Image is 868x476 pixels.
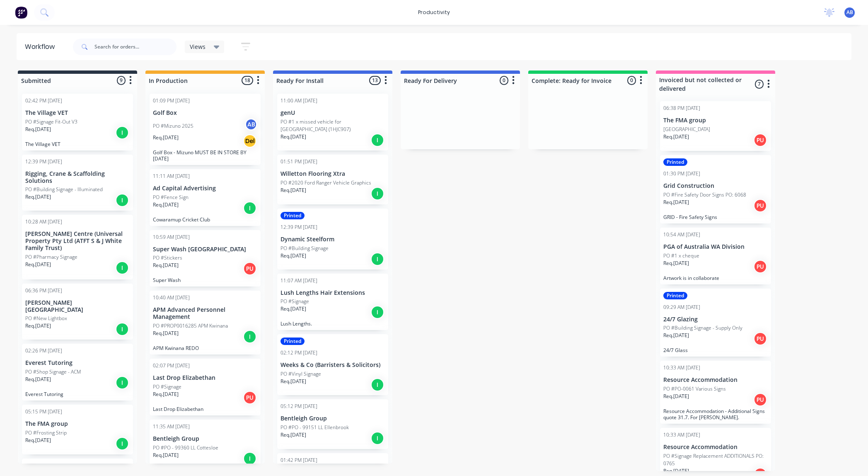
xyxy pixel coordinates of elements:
p: PO #Signage [153,383,181,391]
p: Super Wash [GEOGRAPHIC_DATA] [153,246,257,253]
p: PO #Mizuno 2025 [153,122,193,130]
div: AB [245,118,257,131]
p: PO #Building Signage [280,245,329,252]
p: Req. [DATE] [153,134,179,141]
div: I [116,126,129,139]
p: Req. [DATE] [663,467,689,475]
div: I [116,194,129,207]
p: Req. [DATE] [25,437,51,444]
img: Factory [15,6,27,19]
p: PO #PO-0061 Various Signs [663,385,726,393]
div: I [371,432,384,445]
p: PO #Stickers [153,254,182,262]
p: Everest Tutoring [25,391,130,397]
p: PO #Frosting Strip [25,429,67,437]
p: PO #Building Signage - Supply Only [663,324,742,332]
span: Views [190,42,206,51]
div: 01:09 PM [DATE]Golf BoxPO #Mizuno 2025ABReq.[DATE]DelGolf Box - Mizuno MUST BE IN STORE BY [DATE] [150,94,261,165]
div: 05:12 PM [DATE] [280,403,317,410]
div: Del [243,134,256,148]
p: Req. [DATE] [153,391,179,398]
p: Req. [DATE] [25,261,51,268]
p: PO #Signage [280,298,309,305]
div: 09:29 AM [DATE] [663,304,700,311]
div: 11:35 AM [DATE]Bentleigh GroupPO #PO - 99360 LL CottesloeReq.[DATE]I [150,420,261,469]
div: 03:43 PM [DATE] [25,462,62,469]
p: Req. [DATE] [153,452,179,459]
p: Artwork is in collaborate [663,275,768,281]
div: 11:11 AM [DATE]Ad Capital AdvertisingPO #Fence SignReq.[DATE]ICowaramup Cricket Club [150,169,261,226]
p: 24/7 Glazing [663,316,768,323]
p: PO #Signage Fit-Out V3 [25,118,77,126]
p: Req. [DATE] [663,199,689,206]
div: PU [754,134,767,147]
div: 02:26 PM [DATE] [25,347,62,355]
div: 12:39 PM [DATE] [280,223,317,231]
p: Golf Box [153,109,257,117]
div: 10:33 AM [DATE]Resource AccommodationPO #PO-0061 Various SignsReq.[DATE]PUResource Accommodation ... [660,361,771,424]
div: Printed09:29 AM [DATE]24/7 GlazingPO #Building Signage - Supply OnlyReq.[DATE]PU24/7 Glass [660,289,771,357]
div: 10:33 AM [DATE] [663,431,700,439]
p: Resource Accommodation - Additional Signs quote 31.7. For [PERSON_NAME]. [663,408,768,420]
p: Resource Accommodation [663,376,768,384]
p: Resource Accommodation [663,444,768,451]
div: 02:12 PM [DATE] [280,349,317,357]
div: 06:36 PM [DATE][PERSON_NAME] [GEOGRAPHIC_DATA]PO #New LightboxReq.[DATE]I [22,284,133,340]
p: The FMA group [25,420,130,427]
p: Req. [DATE] [153,262,179,269]
div: 10:59 AM [DATE] [153,233,190,241]
div: PU [754,393,767,406]
p: PO #2020 Ford Ranger Vehicle Graphics [280,179,371,187]
div: I [116,323,129,336]
p: Req. [DATE] [280,252,306,260]
div: 02:42 PM [DATE] [25,97,62,104]
div: PU [243,262,256,275]
p: PO #New Lightbox [25,315,67,322]
p: [PERSON_NAME] Centre (Universal Property Pty Ltd (ATFT S & J White Family Trust) [25,231,130,251]
p: PO #1 x missed vehicle for [GEOGRAPHIC_DATA] (1HJC907) [280,118,385,133]
p: PO #1 x cheque [663,252,699,260]
div: I [243,330,256,343]
p: PO #Shop Signage - ACM [25,368,81,376]
p: Rigging, Crane & Scaffolding Solutions [25,170,130,185]
div: 02:07 PM [DATE]Last Drop ElizabethanPO #SignageReq.[DATE]PULast Drop Elizabethan [150,359,261,415]
div: 10:33 AM [DATE] [663,364,700,372]
div: 10:54 AM [DATE] [663,231,700,238]
div: I [371,187,384,200]
p: [GEOGRAPHIC_DATA] [663,126,710,133]
div: 11:00 AM [DATE] [280,97,317,104]
div: PU [243,391,256,404]
p: GRID - Fire Safety Signs [663,214,768,220]
p: Req. [DATE] [663,393,689,400]
div: 11:11 AM [DATE] [153,172,190,180]
p: Req. [DATE] [153,330,179,337]
p: Cowaramup Cricket Club [153,216,257,223]
p: Golf Box - Mizuno MUST BE IN STORE BY [DATE] [153,149,257,162]
p: Req. [DATE] [25,126,51,133]
p: Last Drop Elizabethan [153,406,257,412]
p: Req. [DATE] [280,305,306,313]
div: 10:40 AM [DATE]APM Advanced Personnel ManagementPO #PROP0016285 APM KwinanaReq.[DATE]IAPM Kwinana... [150,291,261,355]
p: Dynamic Steelform [280,236,385,243]
p: Req. [DATE] [25,193,51,201]
div: 05:12 PM [DATE]Bentleigh GroupPO #PO - 99151 LL EllenbrookReq.[DATE]I [277,399,388,449]
p: Req. [DATE] [25,322,51,330]
p: PO #PO - 99151 LL Ellenbrook [280,424,349,431]
p: Req. [DATE] [663,133,689,141]
p: PO #Signage Replacement ADDITIONALS PO: 0765 [663,452,768,467]
div: 01:09 PM [DATE] [153,97,190,104]
div: 12:39 PM [DATE]Rigging, Crane & Scaffolding SolutionsPO #Building Signage - IlluminatedReq.[DATE]I [22,155,133,211]
div: 02:26 PM [DATE]Everest TutoringPO #Shop Signage - ACMReq.[DATE]IEverest Tutoring [22,344,133,401]
div: 10:28 AM [DATE] [25,218,62,226]
div: I [371,134,384,147]
input: Search for orders... [94,39,177,55]
div: 01:51 PM [DATE] [280,158,317,165]
div: 01:30 PM [DATE] [663,170,700,177]
p: [PERSON_NAME] [GEOGRAPHIC_DATA] [25,299,130,313]
div: 02:42 PM [DATE]The Village VETPO #Signage Fit-Out V3Req.[DATE]IThe Village VET [22,94,133,151]
p: Grid Construction [663,182,768,189]
p: PO #Fence Sign [153,194,189,201]
p: Req. [DATE] [280,133,306,141]
div: I [116,376,129,389]
div: Printed [280,212,305,219]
